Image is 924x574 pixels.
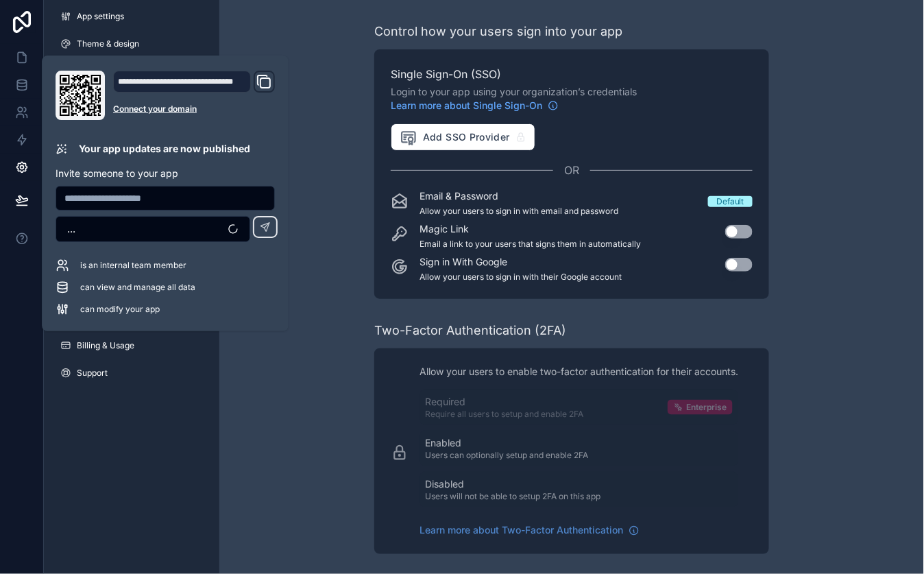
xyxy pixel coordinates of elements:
[77,38,139,49] span: Theme & design
[420,524,640,538] a: Learn more about Two-Factor Authentication
[391,123,535,151] button: Add SSO Provider
[77,340,134,351] span: Billing & Usage
[425,436,588,450] p: Enabled
[425,450,588,461] p: Users can optionally setup and enable 2FA
[49,362,214,384] a: Support
[420,239,641,250] p: Email a link to your users that signs them in automatically
[77,11,124,22] span: App settings
[113,104,275,115] a: Connect your domain
[425,477,600,491] p: Disabled
[420,206,618,217] p: Allow your users to sign in with email and password
[420,365,738,379] p: Allow your users to enable two-factor authentication for their accounts.
[80,282,195,293] span: can view and manage all data
[49,33,214,55] a: Theme & design
[80,304,160,315] span: can modify your app
[77,368,108,379] span: Support
[420,272,622,283] p: Allow your users to sign in with their Google account
[391,99,559,112] a: Learn more about Single Sign-On
[686,402,727,413] span: Enterprise
[374,22,622,41] div: Control how your users sign into your app
[425,491,600,502] p: Users will not be able to setup 2FA on this app
[80,260,186,271] span: is an internal team member
[113,71,275,120] div: Domain and Custom Link
[374,321,566,340] div: Two-Factor Authentication (2FA)
[56,216,250,242] button: Select Button
[49,5,214,27] a: App settings
[420,255,622,269] p: Sign in With Google
[420,222,641,236] p: Magic Link
[420,189,618,203] p: Email & Password
[425,409,583,420] p: Require all users to setup and enable 2FA
[425,395,583,409] p: Required
[56,167,275,180] p: Invite someone to your app
[716,196,744,207] div: Default
[79,142,250,156] p: Your app updates are now published
[391,85,753,112] span: Login to your app using your organization’s credentials
[420,524,623,538] span: Learn more about Two-Factor Authentication
[391,99,542,112] span: Learn more about Single Sign-On
[400,128,510,146] span: Add SSO Provider
[67,222,75,236] span: ...
[49,335,214,357] a: Billing & Usage
[564,162,579,178] span: OR
[391,66,753,82] span: Single Sign-On (SSO)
